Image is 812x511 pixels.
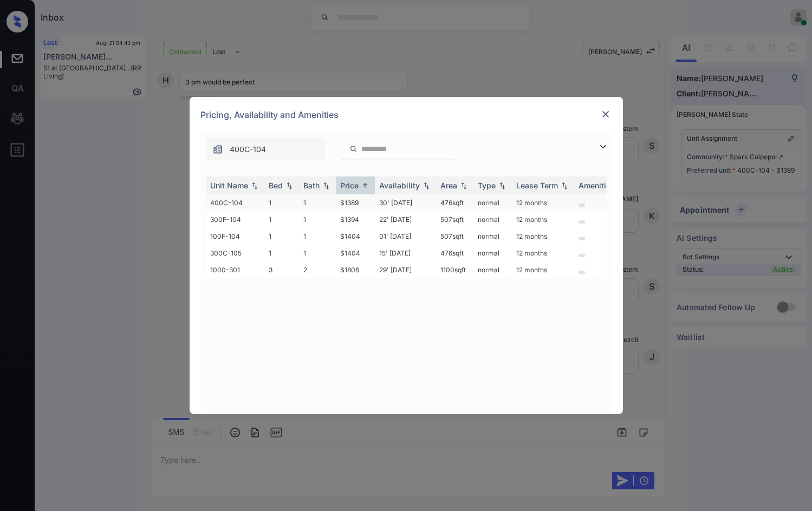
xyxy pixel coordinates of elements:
div: Price [340,181,359,190]
td: normal [473,211,512,228]
td: 1 [264,245,299,261]
td: 29' [DATE] [375,261,436,278]
img: sorting [559,182,570,189]
div: Type [478,181,496,190]
td: normal [473,261,512,278]
td: 1 [264,211,299,228]
img: sorting [321,182,332,189]
td: 12 months [512,245,574,261]
div: Unit Name [210,181,248,190]
img: icon-zuma [212,144,223,155]
td: $1394 [336,211,375,228]
td: 12 months [512,228,574,245]
td: 1 [299,194,336,211]
td: normal [473,194,512,211]
td: 476 sqft [436,245,473,261]
td: 300C-105 [206,245,264,261]
td: normal [473,228,512,245]
img: sorting [360,181,371,189]
div: Bath [303,181,320,190]
td: 1 [299,245,336,261]
td: $1806 [336,261,375,278]
td: 300F-104 [206,211,264,228]
td: 22' [DATE] [375,211,436,228]
td: 15' [DATE] [375,245,436,261]
div: Pricing, Availability and Amenities [190,97,623,133]
td: 1000-301 [206,261,264,278]
td: $1389 [336,194,375,211]
td: 1 [299,228,336,245]
img: close [600,109,611,120]
div: Amenities [579,181,615,190]
td: 400C-104 [206,194,264,211]
img: sorting [458,182,469,189]
td: $1404 [336,245,375,261]
img: icon-zuma [596,140,609,153]
td: 1100 sqft [436,261,473,278]
td: 30' [DATE] [375,194,436,211]
td: 1 [299,211,336,228]
img: sorting [249,182,260,189]
td: 01' [DATE] [375,228,436,245]
td: 1 [264,228,299,245]
td: 2 [299,261,336,278]
img: sorting [421,182,432,189]
td: normal [473,245,512,261]
td: 12 months [512,261,574,278]
td: 100F-104 [206,228,264,245]
div: Lease Term [516,181,558,190]
td: $1404 [336,228,375,245]
img: sorting [497,182,508,189]
td: 507 sqft [436,211,473,228]
td: 507 sqft [436,228,473,245]
td: 476 sqft [436,194,473,211]
td: 3 [264,261,299,278]
td: 12 months [512,194,574,211]
span: 400C-104 [230,143,266,155]
div: Bed [269,181,283,190]
td: 1 [264,194,299,211]
img: icon-zuma [349,144,358,154]
div: Area [440,181,457,190]
img: sorting [284,182,295,189]
div: Availability [379,181,420,190]
td: 12 months [512,211,574,228]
